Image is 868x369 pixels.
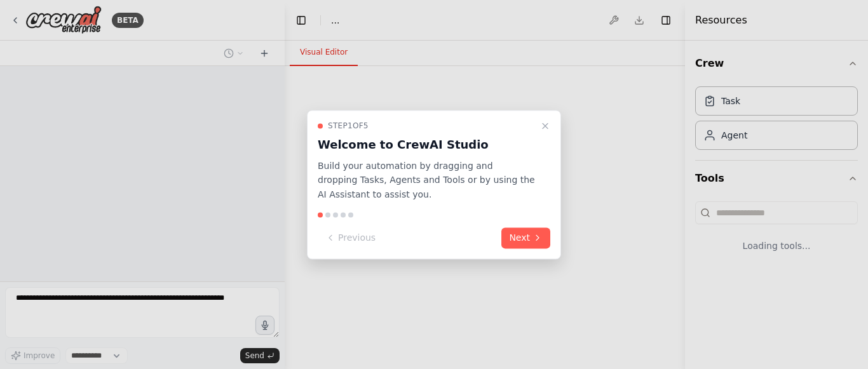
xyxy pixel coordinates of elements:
p: Build your automation by dragging and dropping Tasks, Agents and Tools or by using the AI Assista... [318,159,535,202]
button: Close walkthrough [538,118,553,133]
span: Step 1 of 5 [328,121,369,131]
button: Previous [318,227,383,248]
button: Next [501,227,550,248]
h3: Welcome to CrewAI Studio [318,136,535,154]
button: Hide left sidebar [292,11,310,29]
